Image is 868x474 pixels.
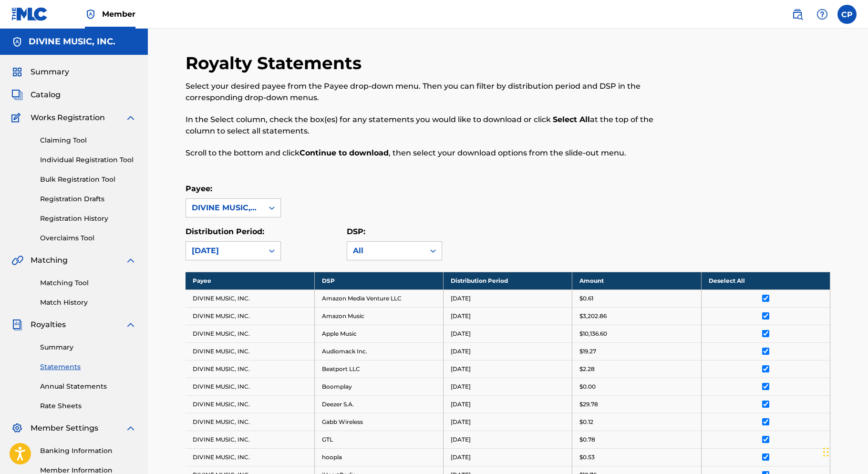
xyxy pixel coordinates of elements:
[820,428,868,474] iframe: Chat Widget
[314,325,443,342] td: Apple Music
[444,448,572,466] td: [DATE]
[40,342,136,352] a: Summary
[186,289,314,307] td: DIVINE MUSIC, INC.
[186,114,682,137] p: In the Select column, check the box(es) for any statements you would like to download or click at...
[40,175,136,185] a: Bulk Registration Tool
[579,312,607,320] p: $3,202.86
[186,431,314,448] td: DIVINE MUSIC, INC.
[579,435,595,444] p: $0.78
[792,9,803,20] img: search
[353,245,419,257] div: All
[186,342,314,360] td: DIVINE MUSIC, INC.
[444,272,572,289] th: Distribution Period
[444,360,572,378] td: [DATE]
[125,112,136,124] img: expand
[40,135,136,145] a: Claiming Tool
[186,448,314,466] td: DIVINE MUSIC, INC.
[579,294,593,303] p: $0.61
[192,202,258,214] div: DIVINE MUSIC, INC.
[186,307,314,325] td: DIVINE MUSIC, INC.
[40,214,136,224] a: Registration History
[11,255,23,266] img: Matching
[31,112,105,124] span: Works Registration
[11,89,23,101] img: Catalog
[572,272,701,289] th: Amount
[11,112,24,124] img: Works Registration
[444,413,572,431] td: [DATE]
[444,325,572,342] td: [DATE]
[444,378,572,395] td: [DATE]
[186,413,314,431] td: DIVINE MUSIC, INC.
[579,330,607,338] p: $10,136.60
[186,325,314,342] td: DIVINE MUSIC, INC.
[31,89,61,101] span: Catalog
[40,381,136,392] a: Annual Statements
[300,148,389,157] strong: Continue to download
[314,378,443,395] td: Boomplay
[31,66,69,78] span: Summary
[186,395,314,413] td: DIVINE MUSIC, INC.
[444,395,572,413] td: [DATE]
[314,431,443,448] td: GTL
[314,413,443,431] td: Gabb Wireless
[29,36,115,47] h5: DIVINE MUSIC, INC.
[85,9,96,20] img: Top Rightsholder
[841,318,868,394] iframe: Resource Center
[186,227,264,236] label: Distribution Period:
[40,362,136,372] a: Statements
[11,7,48,21] img: MLC Logo
[314,342,443,360] td: Audiomack Inc.
[788,5,807,24] a: Public Search
[102,9,135,20] span: Member
[579,347,596,356] p: $19.27
[579,400,598,409] p: $29.78
[314,448,443,466] td: hoopla
[701,272,830,289] th: Deselect All
[40,446,136,456] a: Banking Information
[314,307,443,325] td: Amazon Music
[11,66,69,78] a: SummarySummary
[314,289,443,307] td: Amazon Media Venture LLC
[553,115,590,124] strong: Select All
[186,81,682,103] p: Select your desired payee from the Payee drop-down menu. Then you can filter by distribution peri...
[125,255,136,266] img: expand
[186,378,314,395] td: DIVINE MUSIC, INC.
[314,272,443,289] th: DSP
[125,319,136,330] img: expand
[444,342,572,360] td: [DATE]
[813,5,832,24] div: Help
[40,401,136,411] a: Rate Sheets
[125,422,136,434] img: expand
[816,9,828,20] img: help
[11,319,23,330] img: Royalties
[192,245,258,257] div: [DATE]
[444,289,572,307] td: [DATE]
[186,360,314,378] td: DIVINE MUSIC, INC.
[11,89,61,101] a: CatalogCatalog
[40,233,136,243] a: Overclaims Tool
[823,438,829,466] div: Drag
[579,418,593,426] p: $0.12
[11,36,23,48] img: Accounts
[186,52,366,74] h2: Royalty Statements
[186,272,314,289] th: Payee
[837,5,857,24] div: User Menu
[444,431,572,448] td: [DATE]
[314,360,443,378] td: Beatport LLC
[579,365,595,373] p: $2.28
[579,453,595,462] p: $0.53
[40,278,136,288] a: Matching Tool
[40,194,136,204] a: Registration Drafts
[347,227,365,236] label: DSP:
[579,382,596,391] p: $0.00
[31,319,66,330] span: Royalties
[40,298,136,308] a: Match History
[31,255,68,266] span: Matching
[314,395,443,413] td: Deezer S.A.
[31,422,98,434] span: Member Settings
[40,155,136,165] a: Individual Registration Tool
[444,307,572,325] td: [DATE]
[186,147,682,159] p: Scroll to the bottom and click , then select your download options from the slide-out menu.
[11,66,23,78] img: Summary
